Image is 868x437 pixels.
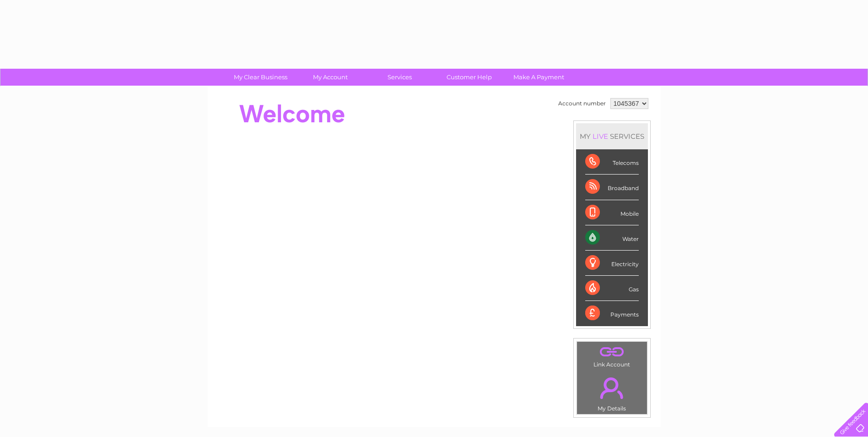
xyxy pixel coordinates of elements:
td: My Details [577,370,647,415]
div: Telecoms [585,149,639,175]
div: Payments [585,301,639,326]
div: Gas [585,276,639,301]
div: Electricity [585,251,639,276]
a: Make A Payment [501,69,577,86]
a: Customer Help [431,69,507,86]
div: MY SERVICES [576,123,648,149]
a: My Clear Business [223,69,298,86]
td: Account number [556,96,608,111]
div: Broadband [585,175,639,200]
div: LIVE [591,132,610,141]
div: Mobile [585,200,639,225]
a: My Account [292,69,368,86]
a: . [579,372,645,404]
td: Link Account [577,341,647,370]
a: Services [362,69,437,86]
div: Water [585,225,639,251]
a: . [579,344,645,360]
